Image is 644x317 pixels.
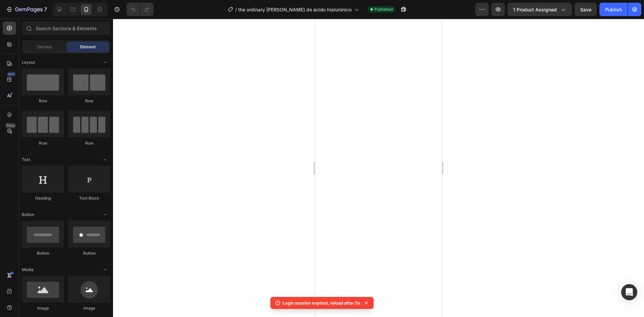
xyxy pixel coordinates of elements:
[22,212,34,218] span: Button
[44,5,47,13] p: 7
[374,6,393,12] span: Published
[3,3,50,16] button: 7
[315,19,442,317] iframe: Design area
[22,140,64,146] div: Row
[282,300,360,306] p: Login session expired, reload after 5s
[238,6,352,13] span: the ordinary [PERSON_NAME] de ácido hialurónico
[599,3,628,16] button: Publish
[22,59,35,65] span: Layout
[575,3,597,16] button: Save
[22,98,64,104] div: Row
[100,154,110,165] span: Toggle open
[22,21,110,35] input: Search Sections & Elements
[100,57,110,68] span: Toggle open
[68,98,110,104] div: Row
[126,3,154,16] div: Undo/Redo
[100,209,110,220] span: Toggle open
[68,305,110,311] div: Image
[68,250,110,256] div: Button
[22,250,64,256] div: Button
[22,267,34,273] span: Media
[605,6,622,13] div: Publish
[37,44,52,50] span: Section
[5,123,16,128] div: Beta
[6,71,16,77] div: 450
[22,195,64,201] div: Heading
[68,140,110,146] div: Row
[80,44,96,50] span: Element
[507,3,572,16] button: 1 product assigned
[513,6,557,13] span: 1 product assigned
[235,6,237,13] span: /
[22,305,64,311] div: Image
[68,195,110,201] div: Text Block
[22,157,30,163] span: Text
[621,284,637,300] div: Open Intercom Messenger
[580,7,591,12] span: Save
[100,264,110,275] span: Toggle open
